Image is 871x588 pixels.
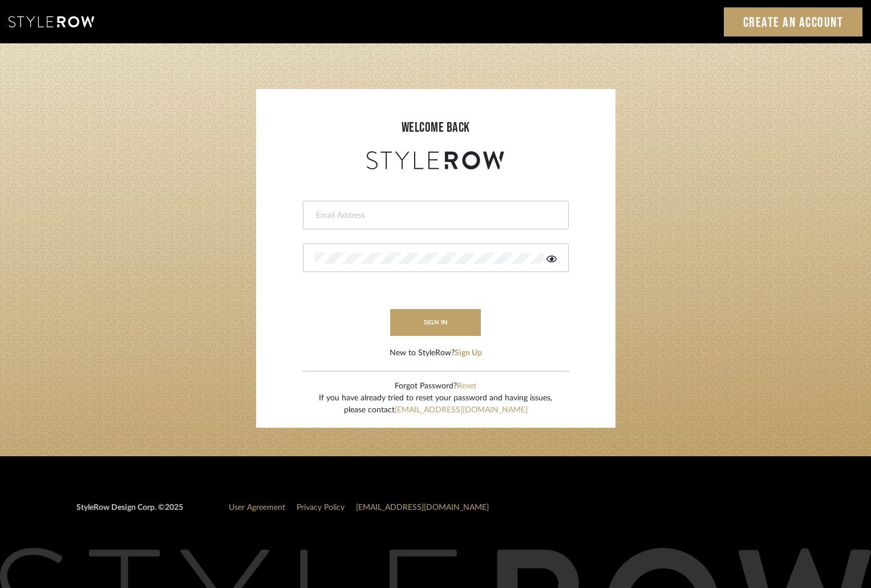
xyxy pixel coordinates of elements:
[390,309,481,336] button: sign in
[395,406,528,414] a: [EMAIL_ADDRESS][DOMAIN_NAME]
[457,380,476,392] button: Reset
[315,210,554,221] input: Email Address
[319,392,552,416] div: If you have already tried to reset your password and having issues, please contact
[76,502,183,523] div: StyleRow Design Corp. ©2025
[268,117,604,138] div: welcome back
[229,504,285,512] a: User Agreement
[724,7,863,37] a: Create an Account
[390,347,482,359] div: New to StyleRow?
[356,504,489,512] a: [EMAIL_ADDRESS][DOMAIN_NAME]
[297,504,345,512] a: Privacy Policy
[319,380,552,392] div: Forgot Password?
[455,347,482,359] button: Sign Up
